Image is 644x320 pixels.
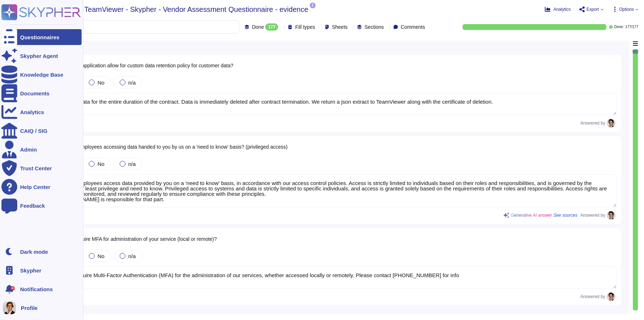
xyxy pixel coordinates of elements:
div: Analytics [20,109,44,115]
img: user [607,292,615,301]
span: Sections [364,24,384,30]
span: Does your application allow for custom data retention policy for customer data? [57,63,233,68]
span: Done: [614,25,624,29]
button: user [1,300,21,316]
a: Knowledge Base [1,67,82,82]
img: user [3,301,16,314]
span: No [97,80,104,86]
textarea: Yes, we require Multi-Factor Authentication (MFA) for the administration of our services, whether... [49,266,617,289]
span: Sheets [332,24,348,30]
span: Do you require MFA for administration of your service (local or remote)? [57,236,217,242]
span: Generative AI answer [511,213,552,217]
a: Analytics [1,104,82,120]
span: Skypher [20,268,41,273]
span: n/a [128,253,136,259]
div: 177 [265,23,278,31]
div: Admin [20,147,37,152]
span: Fill types [295,24,315,30]
a: Skypher Agent [1,48,82,64]
span: Profile [21,305,38,311]
a: Trust Center [1,160,82,176]
div: Skypher Agent [20,53,58,59]
div: Knowledge Base [20,72,63,77]
span: Notifications [20,287,53,292]
textarea: We retain data for the entire duration of the contract. Data is immediately deleted after contrac... [49,93,617,115]
span: Answered by [580,213,605,217]
span: TeamViewer - Skypher - Vendor Assessment Questionnaire - evidence [84,6,308,13]
button: Analytics [545,6,571,12]
div: Questionnaires [20,35,59,40]
input: Search by keywords [28,21,239,33]
a: Admin [1,141,82,157]
div: CAIQ / SIG [20,128,47,134]
span: 177 / 177 [625,25,638,29]
a: Help Center [1,179,82,195]
img: user [607,211,615,220]
div: 9+ [10,286,15,290]
a: CAIQ / SIG [1,123,82,139]
div: Dark mode [20,249,48,254]
span: Export [586,7,599,12]
span: Answered by [580,121,605,125]
div: Help Center [20,184,50,190]
span: Analytics [553,7,571,12]
span: n/a [128,80,136,86]
span: No [97,253,104,259]
a: Documents [1,85,82,101]
div: Trust Center [20,166,52,171]
textarea: Yes, our employees access data provided by you on a 'need to know' basis, in accordance with our ... [49,174,617,207]
span: Comments [401,24,425,30]
a: Questionnaires [1,29,82,45]
span: 2 [310,3,316,8]
span: n/a [128,161,136,167]
img: user [607,119,615,127]
span: Answered by [580,294,605,299]
span: Done [252,24,264,30]
div: Feedback [20,203,45,208]
span: See sources [553,213,578,217]
div: Documents [20,91,50,96]
span: Options [619,7,634,12]
a: Feedback [1,198,82,213]
span: No [97,161,104,167]
span: Are your employees accessing data handed to you by us on a 'need to know' basis? (privileged access) [57,144,287,150]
